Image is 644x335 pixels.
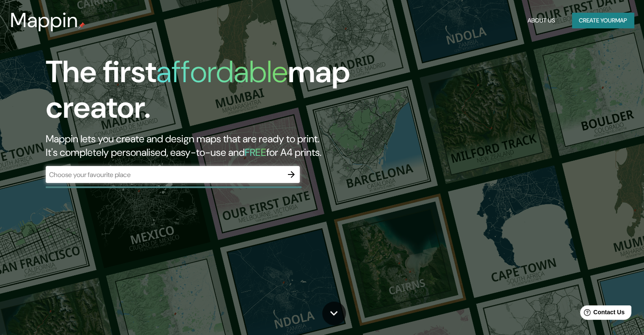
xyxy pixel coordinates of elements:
h1: The first map creator. [46,54,368,132]
h5: FREE [245,146,266,159]
h1: affordable [156,52,288,91]
h3: Mappin [10,8,78,32]
button: Create yourmap [572,13,634,28]
button: About Us [524,13,558,28]
iframe: Help widget launcher [569,302,635,326]
h2: Mappin lets you create and design maps that are ready to print. It's completely personalised, eas... [46,132,368,159]
img: mappin-pin [78,22,85,29]
input: Choose your favourite place [46,170,283,180]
